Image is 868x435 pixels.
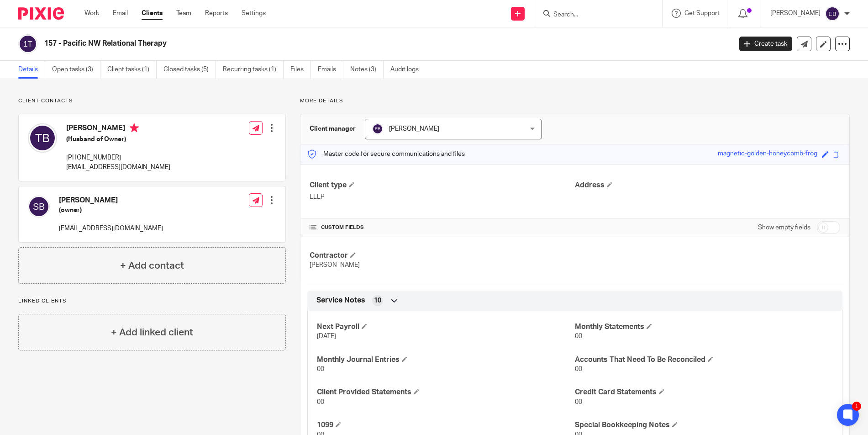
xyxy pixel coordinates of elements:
span: 10 [374,296,381,305]
img: svg%3E [825,6,840,21]
h4: Client type [310,180,575,190]
a: Details [18,61,45,79]
img: svg%3E [28,123,57,153]
p: Linked clients [18,297,286,305]
h4: [PERSON_NAME] [66,123,170,135]
h4: Accounts That Need To Be Reconciled [575,355,833,365]
h4: Address [575,180,840,190]
a: Work [84,9,99,18]
a: Notes (3) [350,61,384,79]
a: Email [113,9,128,18]
h4: CUSTOM FIELDS [310,224,575,231]
a: Open tasks (3) [52,61,100,79]
span: Service Notes [316,296,365,305]
a: Emails [318,61,343,79]
i: Primary [130,123,139,133]
div: 1 [852,402,861,411]
span: 00 [317,366,324,372]
a: Create task [739,37,792,51]
p: [PERSON_NAME] [770,9,821,18]
h4: Special Bookkeeping Notes [575,420,833,430]
h4: Monthly Statements [575,322,833,332]
h4: + Add contact [120,259,184,273]
span: 00 [575,333,582,340]
a: Settings [242,9,266,18]
h4: Credit Card Statements [575,387,833,397]
h4: [PERSON_NAME] [59,196,163,205]
h4: Monthly Journal Entries [317,355,575,365]
p: [EMAIL_ADDRESS][DOMAIN_NAME] [66,163,170,172]
input: Search [552,11,635,19]
a: Reports [205,9,228,18]
img: svg%3E [372,123,383,134]
span: 00 [317,399,324,405]
p: LLLP [310,192,575,202]
img: Pixie [18,7,64,20]
h4: Contractor [310,251,575,260]
span: 00 [575,399,582,405]
a: Clients [142,9,163,18]
p: [EMAIL_ADDRESS][DOMAIN_NAME] [59,224,163,233]
img: svg%3E [18,34,37,53]
a: Recurring tasks (1) [223,61,284,79]
h5: (owner) [59,206,163,215]
a: Team [176,9,191,18]
p: Client contacts [18,97,286,105]
p: [PHONE_NUMBER] [66,153,170,162]
h2: 157 - Pacific NW Relational Therapy [44,39,589,48]
span: [PERSON_NAME] [389,126,439,132]
label: Show empty fields [758,223,810,232]
div: magnetic-golden-honeycomb-frog [718,149,817,159]
h4: 1099 [317,420,575,430]
p: Master code for secure communications and files [307,149,465,159]
p: More details [300,97,850,105]
span: [PERSON_NAME] [310,262,360,268]
h5: (Husband of Owner) [66,135,170,144]
a: Closed tasks (5) [163,61,216,79]
h4: Next Payroll [317,322,575,332]
h3: Client manager [310,124,356,133]
span: 00 [575,366,582,372]
a: Client tasks (1) [107,61,157,79]
img: svg%3E [28,196,50,217]
a: Audit logs [390,61,426,79]
a: Files [290,61,311,79]
span: Get Support [684,10,720,16]
h4: Client Provided Statements [317,387,575,397]
span: [DATE] [317,333,336,340]
h4: + Add linked client [111,325,193,340]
